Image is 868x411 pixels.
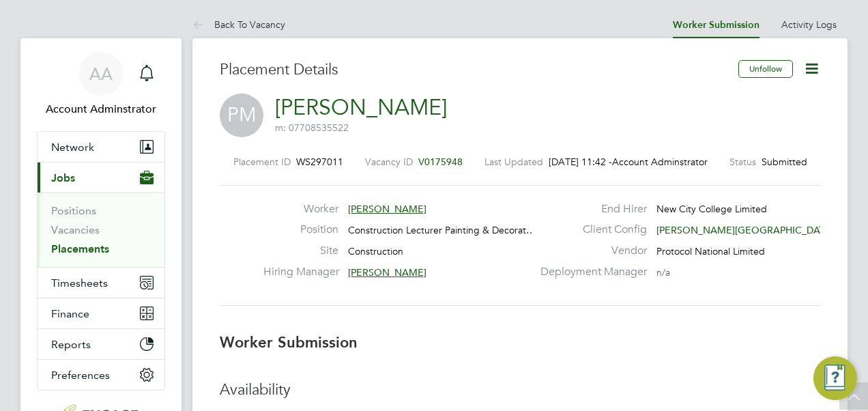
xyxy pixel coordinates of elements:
[51,242,109,255] a: Placements
[263,202,338,216] label: Worker
[348,224,536,236] span: Construction Lecturer Painting & Decorat…
[37,52,165,117] a: AAAccount Adminstrator
[656,203,767,215] span: New City College Limited
[656,224,833,236] span: [PERSON_NAME][GEOGRAPHIC_DATA]
[275,122,349,134] span: m: 07708535522
[51,204,96,217] a: Positions
[51,171,75,184] span: Jobs
[348,245,403,257] span: Construction
[738,60,793,78] button: Unfollow
[51,277,108,289] span: Timesheets
[37,101,165,117] span: Account Adminstrator
[38,360,164,390] button: Preferences
[38,193,164,267] div: Jobs
[532,265,647,279] label: Deployment Manager
[38,329,164,359] button: Reports
[762,156,807,168] span: Submitted
[673,19,759,31] a: Worker Submission
[220,94,263,137] span: PM
[220,333,358,352] b: Worker Submission
[813,356,857,400] button: Engage Resource Center
[656,266,670,279] span: n/a
[484,156,543,168] label: Last Updated
[233,156,291,168] label: Placement ID
[781,18,837,31] a: Activity Logs
[38,162,164,193] button: Jobs
[89,65,113,83] span: AA
[348,203,426,215] span: [PERSON_NAME]
[38,298,164,328] button: Finance
[656,245,765,257] span: Protocol National Limited
[51,369,110,382] span: Preferences
[192,18,285,31] a: Back To Vacancy
[549,156,612,168] span: [DATE] 11:42 -
[220,60,728,80] h3: Placement Details
[38,132,164,162] button: Network
[51,223,100,236] a: Vacancies
[51,338,91,351] span: Reports
[532,202,647,216] label: End Hirer
[365,156,413,168] label: Vacancy ID
[418,156,463,168] span: V0175948
[263,265,338,279] label: Hiring Manager
[263,244,338,258] label: Site
[275,94,447,121] a: [PERSON_NAME]
[532,244,647,258] label: Vendor
[51,307,89,320] span: Finance
[220,380,820,400] h3: Availability
[532,223,647,237] label: Client Config
[51,141,94,154] span: Network
[263,223,338,237] label: Position
[729,156,756,168] label: Status
[38,268,164,298] button: Timesheets
[296,156,343,168] span: WS297011
[612,156,708,168] span: Account Adminstrator
[348,266,426,279] span: [PERSON_NAME]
